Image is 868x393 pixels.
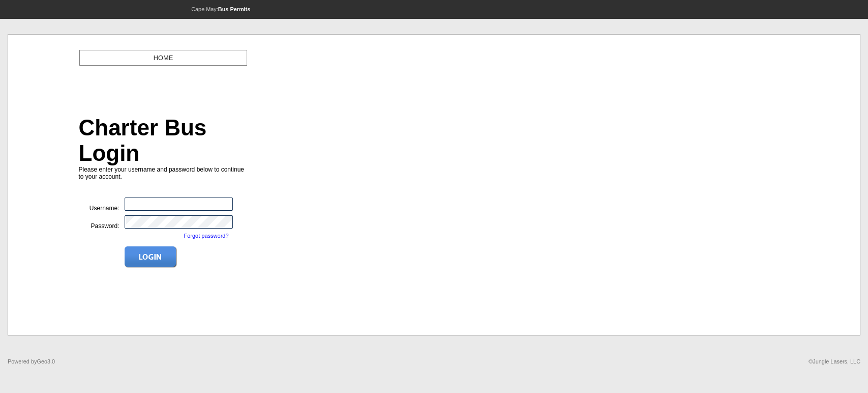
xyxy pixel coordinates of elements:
[184,233,229,239] a: Forgot password?
[79,115,248,166] h2: Charter Bus Login
[79,198,125,212] div: Username:
[79,215,125,230] div: Password:
[8,358,55,365] p: Powered by
[37,358,55,364] a: Geo3.0
[82,53,244,63] center: HOME
[218,6,250,12] strong: Bus Permits
[79,166,248,260] span: Please enter your username and password below to continue to your account.
[809,358,860,365] p: ©
[8,6,434,13] p: Cape May:
[125,246,177,268] img: Image
[813,358,860,364] a: Jungle Lasers, LLC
